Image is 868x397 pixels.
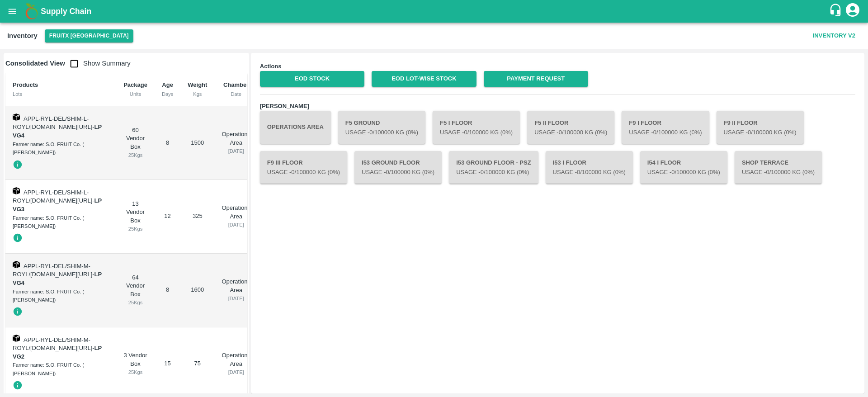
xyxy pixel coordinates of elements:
[13,261,20,268] img: box
[735,151,822,184] button: Shop TerraceUsage -0/100000 Kg (0%)
[162,90,173,98] div: Days
[362,168,434,177] p: Usage - 0 /100000 Kg (0%)
[456,168,531,177] p: Usage - 0 /100000 Kg (0%)
[191,139,204,146] span: 1500
[222,368,250,376] div: [DATE]
[13,140,109,157] div: Farmer name: S.O. FRUIT Co. ( [PERSON_NAME])
[123,225,147,233] div: 25 Kgs
[13,113,20,121] img: box
[13,335,20,342] img: box
[222,130,250,147] p: Operations Area
[193,213,203,219] span: 325
[188,90,207,98] div: Kgs
[534,128,607,137] p: Usage - 0 /100000 Kg (0%)
[13,123,102,139] span: -
[622,111,709,143] button: F9 I FloorUsage -0/100000 Kg (0%)
[527,111,614,143] button: F5 II FloorUsage -0/100000 Kg (0%)
[123,126,147,160] div: 60 Vendor Box
[724,128,797,137] p: Usage - 0 /100000 Kg (0%)
[65,60,131,67] span: Show Summary
[155,254,180,327] td: 8
[267,168,340,177] p: Usage - 0 /100000 Kg (0%)
[345,128,418,137] p: Usage - 0 /100000 Kg (0%)
[260,151,347,184] button: F9 III FloorUsage -0/100000 Kg (0%)
[844,2,861,21] div: account of current user
[2,1,23,22] button: open drawer
[123,351,147,377] div: 3 Vendor Box
[23,2,41,20] img: logo
[194,360,201,367] span: 75
[260,103,309,109] b: [PERSON_NAME]
[223,81,249,88] b: Chamber
[742,168,815,177] p: Usage - 0 /100000 Kg (0%)
[188,81,207,88] b: Weight
[629,128,702,137] p: Usage - 0 /100000 Kg (0%)
[41,7,91,16] b: Supply Chain
[13,345,102,360] span: -
[647,168,720,177] p: Usage - 0 /100000 Kg (0%)
[13,189,92,204] span: APPL-RYL-DEL/SHIM-L-ROYL/[DOMAIN_NAME][URL]
[13,90,109,98] div: Lots
[123,151,147,159] div: 25 Kgs
[191,286,204,293] span: 1600
[222,90,250,98] div: Date
[45,29,133,43] button: Select DC
[433,111,520,143] button: F5 I FloorUsage -0/100000 Kg (0%)
[717,111,804,143] button: F9 II FloorUsage -0/100000 Kg (0%)
[13,361,109,378] div: Farmer name: S.O. FRUIT Co. ( [PERSON_NAME])
[553,168,626,177] p: Usage - 0 /100000 Kg (0%)
[155,180,180,254] td: 12
[13,345,102,360] strong: LP VG2
[222,294,250,302] div: [DATE]
[123,368,147,376] div: 25 Kgs
[222,221,250,229] div: [DATE]
[546,151,633,184] button: I53 I FloorUsage -0/100000 Kg (0%)
[5,60,65,67] b: Consolidated View
[260,111,331,143] button: Operations Area
[13,187,20,194] img: box
[222,204,250,221] p: Operations Area
[13,214,109,231] div: Farmer name: S.O. FRUIT Co. ( [PERSON_NAME])
[809,28,859,44] button: Inventory V2
[162,81,173,88] b: Age
[123,81,147,88] b: Package
[260,63,282,70] b: Actions
[440,128,513,137] p: Usage - 0 /100000 Kg (0%)
[13,115,92,131] span: APPL-RYL-DEL/SHIM-L-ROYL/[DOMAIN_NAME][URL]
[640,151,727,184] button: I54 I FloorUsage -0/100000 Kg (0%)
[7,32,38,39] b: Inventory
[41,5,829,18] a: Supply Chain
[13,288,109,304] div: Farmer name: S.O. FRUIT Co. ( [PERSON_NAME])
[123,298,147,307] div: 25 Kgs
[484,71,588,87] a: Payment Request
[13,81,38,88] b: Products
[222,351,250,368] p: Operations Area
[222,278,250,294] p: Operations Area
[338,111,425,143] button: F5 GroundUsage -0/100000 Kg (0%)
[260,71,364,87] a: EOD Stock
[354,151,442,184] button: I53 Ground FloorUsage -0/100000 Kg (0%)
[13,263,92,278] span: APPL-RYL-DEL/SHIM-M-ROYL/[DOMAIN_NAME][URL]
[13,197,102,213] span: -
[13,123,102,139] strong: LP VG4
[155,106,180,180] td: 8
[123,274,147,307] div: 64 Vendor Box
[13,197,102,213] strong: LP VG3
[123,90,147,98] div: Units
[123,200,147,233] div: 13 Vendor Box
[13,271,102,286] span: -
[372,71,476,87] a: EOD Lot-wise Stock
[222,147,250,155] div: [DATE]
[449,151,538,184] button: I53 Ground Floor - PSZUsage -0/100000 Kg (0%)
[13,271,102,286] strong: LP VG4
[829,3,844,19] div: customer-support
[13,336,92,352] span: APPL-RYL-DEL/SHIM-M-ROYL/[DOMAIN_NAME][URL]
